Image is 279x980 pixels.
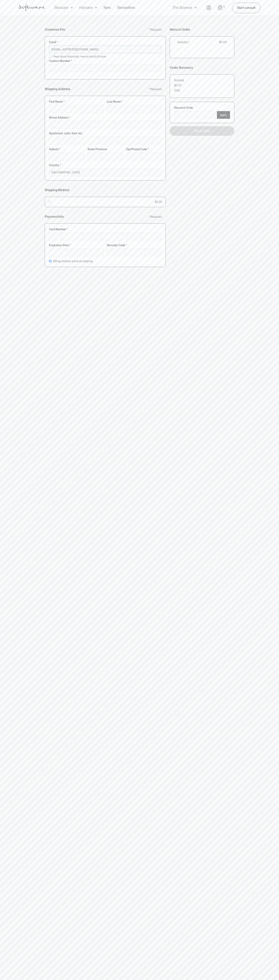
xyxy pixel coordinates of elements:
a: Open cart [218,5,226,11]
button: Apply Discount [217,111,230,119]
label: Billing address same as shipping [53,260,93,263]
h4: Payment Info [45,215,64,219]
label: Card Number * [49,228,161,231]
div: * Required [149,28,162,31]
h4: Shipping Address [45,87,70,91]
label: Suburb * [49,148,84,151]
div: Subtotal [174,79,184,82]
h4: Shipping Method [45,188,69,192]
div: Skincare [54,6,68,10]
input: $0.00 [48,200,51,203]
label: Street Address * [49,116,161,119]
h4: Order Summary [170,66,193,70]
label: Last Name * [107,100,161,103]
label: State/Province [87,148,123,151]
div: Quantity: [177,41,188,44]
label: Security Code * [107,244,161,247]
img: Software Logo [19,4,45,11]
label: Email * [49,41,161,44]
label: Discount Code [174,106,230,109]
div: $0.00 [219,41,227,44]
div: The Science [172,6,192,10]
img: arrow down [195,6,197,10]
div: $0.00 [155,200,162,204]
input: Hear about discounts, new products & more [49,55,52,58]
label: First Name * [49,100,104,103]
div: 0 [223,5,226,9]
div: * Required [149,215,162,219]
h4: Items in Order [170,28,190,31]
a: Start consult [232,3,260,13]
div: * Required [149,88,162,91]
span: Hear about discounts, new products & more [53,55,106,58]
div: $0.00 [174,84,182,87]
img: arrow down [71,6,73,10]
div: Haircare [79,6,93,10]
span: : [177,47,178,51]
label: Zip/Postal Code * [126,148,161,151]
label: Contact Number * [49,59,161,63]
div: 1 [188,41,189,44]
label: Apartment, suite, floor etc. [49,132,161,135]
div: Total [174,89,180,92]
img: arrow down [95,6,97,10]
h4: Customer Info [45,28,65,31]
label: Country * [49,164,161,167]
label: Expiration Date * [49,244,104,247]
